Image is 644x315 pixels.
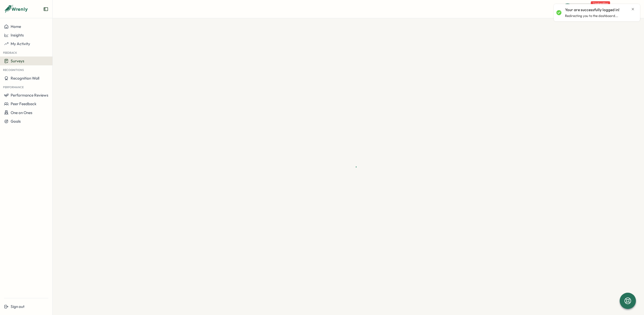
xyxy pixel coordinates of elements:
button: Quick Actions [562,3,612,14]
button: Expand sidebar [43,7,48,12]
span: One on Ones [11,110,32,115]
span: Recognition Wall [11,76,39,81]
p: Your are successfully logged in! [565,7,619,13]
span: My Activity [11,41,30,46]
span: Insights [11,33,24,38]
span: Sign out [11,304,25,309]
span: Performance Reviews [11,93,48,98]
span: Surveys [11,59,24,63]
span: 1 task waiting [591,1,610,5]
p: Redirecting you to the dashboard... [565,14,618,18]
span: Home [11,24,21,29]
span: Peer Feedback [11,101,36,106]
span: Goals [11,119,21,124]
button: Close notification [631,7,635,11]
